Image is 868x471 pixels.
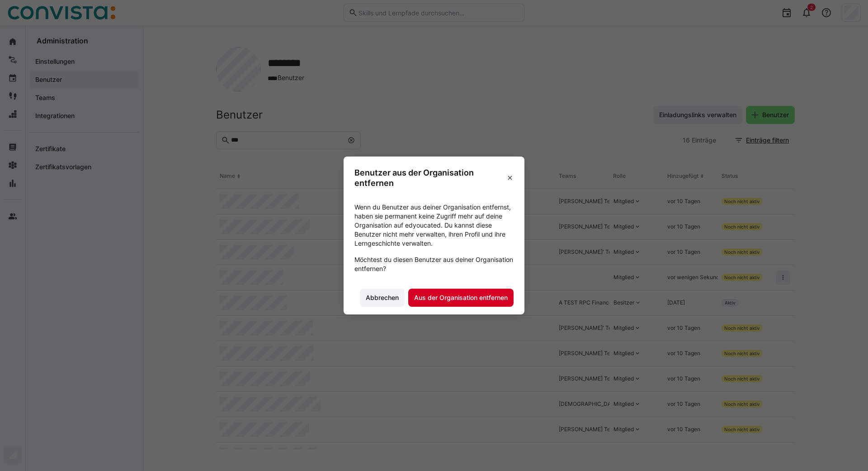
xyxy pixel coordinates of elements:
button: Abbrechen [360,289,405,307]
span: Möchtest du diesen Benutzer aus deiner Organisation entfernen? [354,255,514,273]
span: Abbrechen [364,293,400,302]
h3: Benutzer aus der Organisation entfernen [354,167,503,188]
button: Aus der Organisation entfernen [408,289,514,307]
span: Aus der Organisation entfernen [413,293,509,302]
span: Wenn du Benutzer aus deiner Organisation entfernst, haben sie permanent keine Zugriff mehr auf de... [354,203,514,248]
